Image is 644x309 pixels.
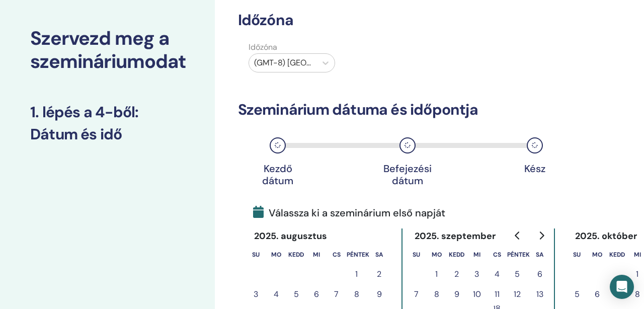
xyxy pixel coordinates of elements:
[30,26,186,74] font: Szervezd meg a szemináriumodat
[383,162,432,187] font: Befejezési dátum
[415,230,496,242] font: 2025. szeptember
[607,244,627,264] th: kedd
[454,269,459,279] font: 2
[262,162,293,187] font: Kezdő dátum
[427,244,447,264] th: hétfő
[432,251,442,259] font: Mo
[587,244,607,264] th: hétfő
[536,251,544,259] font: Sa
[347,244,369,264] th: péntek
[306,244,327,264] th: szerda
[595,289,600,299] font: 6
[515,269,520,279] font: 5
[246,244,266,264] th: vasárnap
[288,251,304,259] font: Kedd
[135,102,138,122] font: :
[369,244,389,264] th: szombat
[314,289,319,299] font: 6
[354,289,359,299] font: 8
[334,289,339,299] font: 7
[474,269,479,279] font: 3
[414,289,419,299] font: 7
[377,269,381,279] font: 2
[495,269,500,279] font: 4
[449,251,464,259] font: Kedd
[467,244,487,264] th: szerda
[30,102,135,122] font: 1. lépés a 4-ből
[435,269,438,279] font: 1
[30,124,122,144] font: Dátum és idő
[294,289,299,299] font: 5
[510,225,526,246] button: Ugrás az előző hónapra
[495,289,500,299] font: 11
[254,230,327,242] font: 2025. augusztus
[333,251,341,259] font: Cs
[609,251,625,259] font: Kedd
[347,251,369,259] font: Péntek
[407,244,427,264] th: vasárnap
[507,251,530,259] font: Péntek
[487,244,507,264] th: csütörtök
[636,269,638,279] font: 1
[447,244,467,264] th: kedd
[536,289,543,299] font: 13
[252,251,260,259] font: Su
[514,289,521,299] font: 12
[238,10,293,30] font: Időzóna
[254,289,258,299] font: 3
[493,251,501,259] font: Cs
[473,251,480,259] font: Mi
[434,289,439,299] font: 8
[377,289,382,299] font: 9
[238,100,478,119] font: Szeminárium dátuma és időpontja
[266,244,286,264] th: hétfő
[507,244,530,264] th: péntek
[375,251,383,259] font: Sa
[537,269,542,279] font: 6
[286,244,306,264] th: kedd
[274,289,279,299] font: 4
[327,244,347,264] th: csütörtök
[249,42,277,52] font: Időzóna
[530,244,550,264] th: szombat
[269,206,445,219] font: Válassza ki a szeminárium első napját
[454,289,459,299] font: 9
[575,230,637,242] font: 2025. október
[567,244,587,264] th: vasárnap
[271,251,281,259] font: Mo
[313,251,320,259] font: Mi
[524,162,545,175] font: Kész
[533,225,549,246] button: Ugrás a következő hónapra
[592,251,602,259] font: Mo
[634,251,641,259] font: Mi
[473,289,481,299] font: 10
[413,251,420,259] font: Su
[610,275,634,299] div: Intercom Messenger megnyitása
[355,269,358,279] font: 1
[575,289,580,299] font: 5
[573,251,581,259] font: Su
[635,289,640,299] font: 8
